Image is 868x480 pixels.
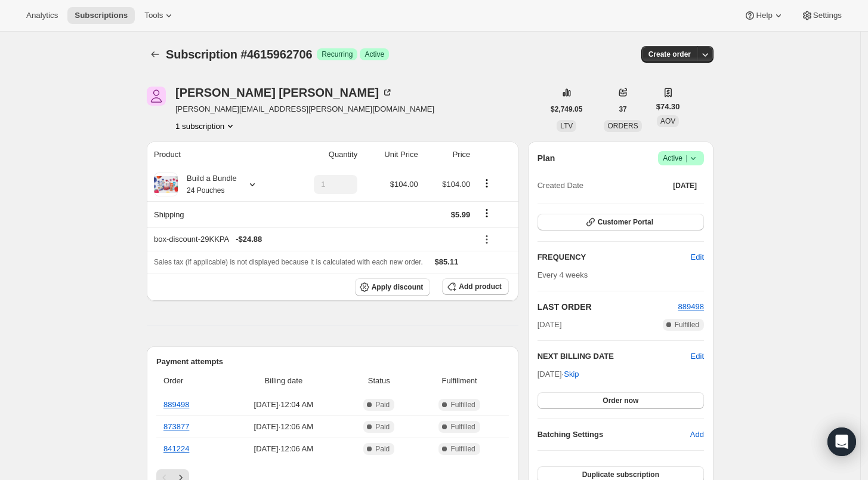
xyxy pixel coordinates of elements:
[227,421,341,433] span: [DATE] · 12:06 AM
[375,400,390,410] span: Paid
[813,11,842,20] span: Settings
[737,7,791,24] button: Help
[67,7,135,24] button: Subscriptions
[678,302,704,311] a: 889498
[147,201,286,227] th: Shipping
[19,7,65,24] button: Analytics
[666,177,704,194] button: [DATE]
[175,120,236,132] button: Product actions
[551,104,582,114] span: $2,749.05
[756,11,772,20] span: Help
[564,368,579,380] span: Skip
[147,46,163,63] button: Subscriptions
[451,210,471,219] span: $5.99
[538,214,704,230] button: Customer Portal
[418,375,502,387] span: Fulfillment
[603,396,638,405] span: Order now
[137,7,182,24] button: Tools
[227,399,341,411] span: [DATE] · 12:04 AM
[543,101,589,118] button: $2,749.05
[361,141,422,168] th: Unit Price
[598,217,653,227] span: Customer Portal
[450,400,475,410] span: Fulfilled
[322,50,353,59] span: Recurring
[144,11,163,20] span: Tools
[163,422,189,431] a: 873877
[690,429,704,441] span: Add
[435,257,459,266] span: $85.11
[648,50,691,59] span: Create order
[75,11,128,20] span: Subscriptions
[685,153,687,163] span: |
[147,141,286,168] th: Product
[163,400,189,409] a: 889498
[560,122,573,130] span: LTV
[175,87,393,99] div: [PERSON_NAME] [PERSON_NAME]
[557,365,586,384] button: Skip
[611,101,634,118] button: 37
[538,429,690,441] h6: Batching Settings
[375,444,390,454] span: Paid
[538,392,704,409] button: Order now
[683,425,711,444] button: Add
[538,270,588,279] span: Every 4 weeks
[477,207,496,220] button: Shipping actions
[538,152,555,164] h2: Plan
[450,422,475,432] span: Fulfilled
[827,427,856,456] div: Open Intercom Messenger
[156,356,509,368] h2: Payment attempts
[163,444,189,453] a: 841224
[227,443,341,455] span: [DATE] · 12:06 AM
[607,122,638,130] span: ORDERS
[660,117,675,125] span: AOV
[26,11,58,20] span: Analytics
[538,319,562,331] span: [DATE]
[794,7,849,24] button: Settings
[673,181,697,190] span: [DATE]
[147,87,166,106] span: Paige Smith
[390,180,418,189] span: $104.00
[154,258,423,266] span: Sales tax (if applicable) is not displayed because it is calculated with each new order.
[691,350,704,362] button: Edit
[375,422,390,432] span: Paid
[450,444,475,454] span: Fulfilled
[538,301,678,313] h2: LAST ORDER
[691,251,704,263] span: Edit
[372,282,424,292] span: Apply discount
[675,320,699,330] span: Fulfilled
[538,251,691,263] h2: FREQUENCY
[348,375,410,387] span: Status
[156,368,223,394] th: Order
[422,141,474,168] th: Price
[236,233,262,245] span: - $24.88
[355,278,431,296] button: Apply discount
[365,50,384,59] span: Active
[538,350,691,362] h2: NEXT BILLING DATE
[582,470,659,479] span: Duplicate subscription
[286,141,361,168] th: Quantity
[619,104,626,114] span: 37
[538,370,579,379] span: [DATE] ·
[154,233,470,245] div: box-discount-29KKPA
[459,282,501,291] span: Add product
[175,103,434,115] span: [PERSON_NAME][EMAIL_ADDRESS][PERSON_NAME][DOMAIN_NAME]
[684,248,711,267] button: Edit
[678,301,704,313] button: 889498
[477,177,496,190] button: Product actions
[187,186,224,195] small: 24 Pouches
[227,375,341,387] span: Billing date
[178,173,237,196] div: Build a Bundle
[166,48,312,61] span: Subscription #4615962706
[656,101,680,113] span: $74.30
[538,180,583,192] span: Created Date
[442,180,470,189] span: $104.00
[663,152,699,164] span: Active
[442,278,508,295] button: Add product
[641,46,698,63] button: Create order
